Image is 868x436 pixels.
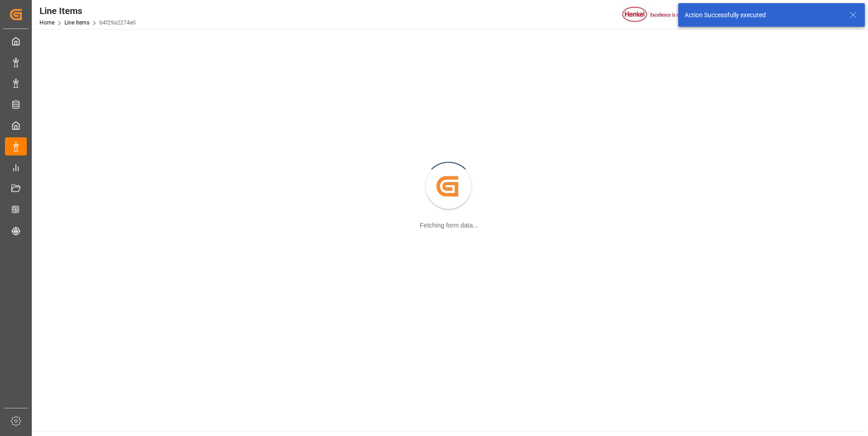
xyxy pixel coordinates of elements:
[685,10,841,20] div: Action Successfully executed
[39,4,136,18] div: Line Items
[64,19,89,26] a: Line Items
[622,7,699,23] img: Henkel%20logo.jpg_1689854090.jpg
[420,221,478,230] div: Fetching form data...
[39,19,54,26] a: Home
